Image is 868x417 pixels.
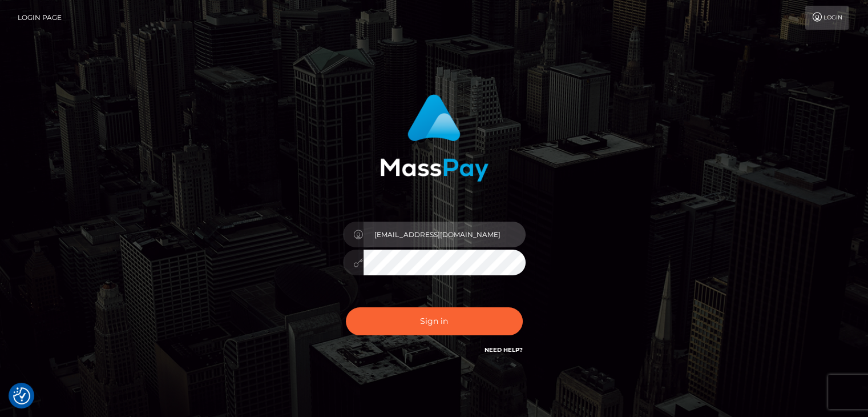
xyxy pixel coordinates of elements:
img: MassPay Login [380,94,488,182]
a: Need Help? [485,346,523,354]
a: Login Page [18,6,62,30]
input: Username... [364,222,526,247]
a: Login [805,6,849,30]
button: Consent Preferences [13,387,30,404]
img: Revisit consent button [13,387,30,404]
button: Sign in [346,307,523,335]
